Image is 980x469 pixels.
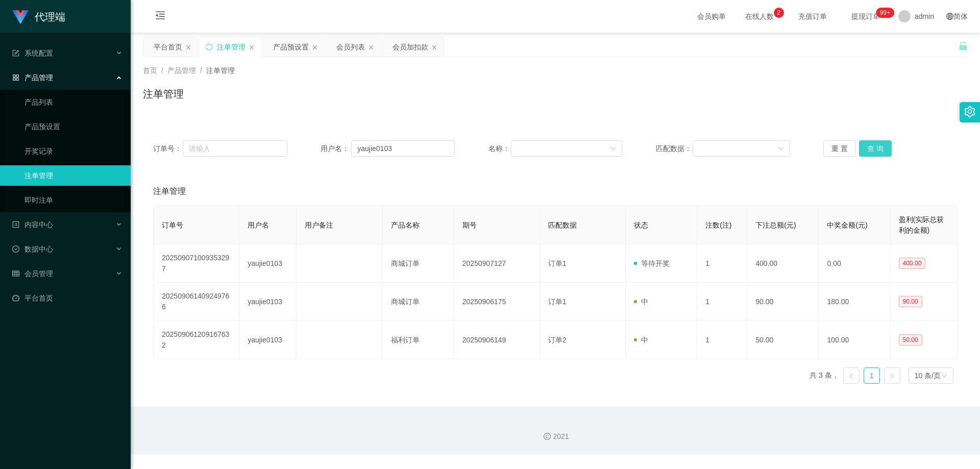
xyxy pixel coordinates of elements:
[777,8,781,18] p: 2
[336,37,365,57] div: 会员列表
[162,221,183,229] span: 订单号
[634,336,648,344] span: 中
[239,244,297,283] td: yaujie0103
[249,44,255,51] i: 图标: close
[351,140,455,157] input: 请输入
[548,298,567,306] span: 订单1
[312,44,318,51] i: 图标: close
[697,321,747,359] td: 1
[634,298,648,306] span: 中
[12,288,122,308] a: 图标: dashboard平台首页
[153,185,186,198] span: 注单管理
[778,145,784,153] i: 图标: down
[747,244,819,283] td: 400.00
[747,283,819,321] td: 90.00
[548,259,567,267] span: 订单1
[393,37,428,57] div: 会员加扣款
[206,43,213,51] i: 图标: sync
[35,1,65,33] h1: 代理端
[656,143,693,154] span: 匹配数据：
[876,8,894,18] sup: 1106
[431,44,437,51] i: 图标: close
[899,334,922,345] span: 50.00
[154,283,239,321] td: 202509061409249766
[747,321,819,359] td: 50.00
[154,244,239,283] td: 202509071009353297
[454,244,540,283] td: 20250907127
[12,74,19,81] i: 图标: appstore-o
[793,13,832,20] span: 充值订单
[24,116,122,137] a: 产品预设置
[697,283,747,321] td: 1
[899,215,944,234] span: 盈利(实际总获利的金额)
[964,106,975,117] i: 图标: setting
[899,296,922,307] span: 90.00
[143,86,184,102] h1: 注单管理
[827,221,867,229] span: 中奖金额(元)
[206,66,235,75] span: 注单管理
[634,259,670,267] span: 等待开奖
[383,244,454,283] td: 商城订单
[321,143,351,154] span: 用户名：
[200,66,202,75] span: /
[819,321,890,359] td: 100.00
[864,368,879,383] a: 1
[12,49,53,57] span: 系统配置
[153,143,183,154] span: 订单号：
[846,13,885,20] span: 提现订单
[819,244,890,283] td: 0.00
[454,283,540,321] td: 20250906175
[12,269,53,278] span: 会员管理
[185,44,191,51] i: 图标: close
[889,373,895,379] i: 图标: right
[941,373,947,380] i: 图标: down
[755,221,796,229] span: 下注总额(元)
[823,140,856,157] button: 重 置
[12,220,53,229] span: 内容中心
[24,165,122,186] a: 注单管理
[368,44,374,51] i: 图标: close
[705,221,731,229] span: 注数(注)
[12,245,19,253] i: 图标: check-circle-o
[383,283,454,321] td: 商城订单
[740,13,779,20] span: 在线人数
[548,221,577,229] span: 匹配数据
[915,368,941,383] div: 10 条/页
[774,8,784,18] sup: 2
[884,367,900,384] li: 下一页
[462,221,477,229] span: 期号
[24,141,122,161] a: 开奖记录
[946,13,953,20] i: 图标: global
[843,367,860,384] li: 上一页
[154,321,239,359] td: 202509061209167632
[548,336,567,344] span: 订单2
[12,270,19,277] i: 图标: table
[383,321,454,359] td: 福利订单
[391,221,420,229] span: 产品名称
[899,258,926,269] span: 400.00
[248,221,269,229] span: 用户名
[239,321,297,359] td: yaujie0103
[12,245,53,253] span: 数据中心
[305,221,333,229] span: 用户备注
[488,143,511,154] span: 名称：
[273,37,309,57] div: 产品预设置
[544,433,551,440] i: 图标: copyright
[959,41,968,51] i: 图标: unlock
[161,66,163,75] span: /
[859,140,892,157] button: 查 询
[143,1,178,33] i: 图标: menu-fold
[12,73,53,82] span: 产品管理
[697,244,747,283] td: 1
[848,373,854,379] i: 图标: left
[810,367,839,384] li: 共 3 条，
[167,66,196,75] span: 产品管理
[610,145,616,153] i: 图标: down
[217,37,246,57] div: 注单管理
[12,12,65,20] a: 代理端
[239,283,297,321] td: yaujie0103
[154,37,182,57] div: 平台首页
[183,140,287,157] input: 请输入
[634,221,648,229] span: 状态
